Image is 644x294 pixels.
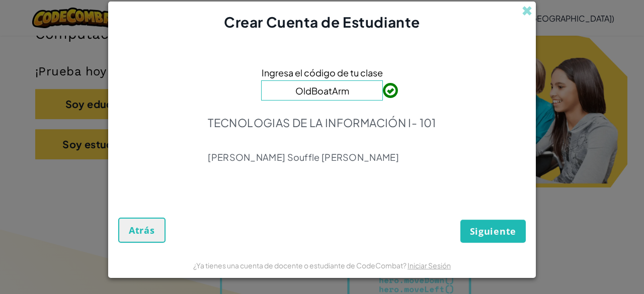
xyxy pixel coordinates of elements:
p: [PERSON_NAME] Souffle [PERSON_NAME] [208,151,436,163]
span: Atrás [129,224,155,236]
span: Siguiente [470,225,516,237]
span: Ingresa el código de tu clase [262,65,383,80]
p: TECNOLOGIAS DE LA INFORMACIÓN I- 101 [208,116,436,130]
span: ¿Ya tienes una cuenta de docente o estudiante de CodeCombat? [193,261,408,270]
button: Atrás [118,218,166,243]
button: Siguiente [460,220,526,243]
a: Iniciar Sesión [408,261,451,270]
span: Crear Cuenta de Estudiante [224,13,420,31]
